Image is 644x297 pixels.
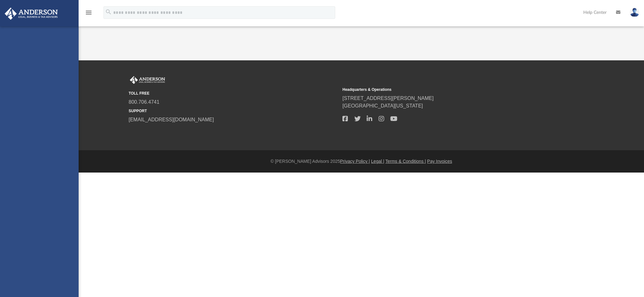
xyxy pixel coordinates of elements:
img: User Pic [630,8,639,17]
a: Pay Invoices [427,159,452,164]
img: Anderson Advisors Platinum Portal [129,76,166,84]
small: SUPPORT [129,108,338,114]
i: menu [85,9,92,16]
div: © [PERSON_NAME] Advisors 2025 [79,158,644,165]
a: [STREET_ADDRESS][PERSON_NAME] [342,96,434,101]
a: Legal | [371,159,384,164]
img: Anderson Advisors Platinum Portal [3,8,60,20]
small: TOLL FREE [129,91,338,96]
a: [EMAIL_ADDRESS][DOMAIN_NAME] [129,117,214,122]
a: 800.706.4741 [129,99,159,105]
a: Privacy Policy | [340,159,370,164]
a: Terms & Conditions | [386,159,426,164]
i: search [105,8,112,15]
small: Headquarters & Operations [342,87,552,92]
a: menu [85,12,92,16]
a: [GEOGRAPHIC_DATA][US_STATE] [342,103,423,108]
